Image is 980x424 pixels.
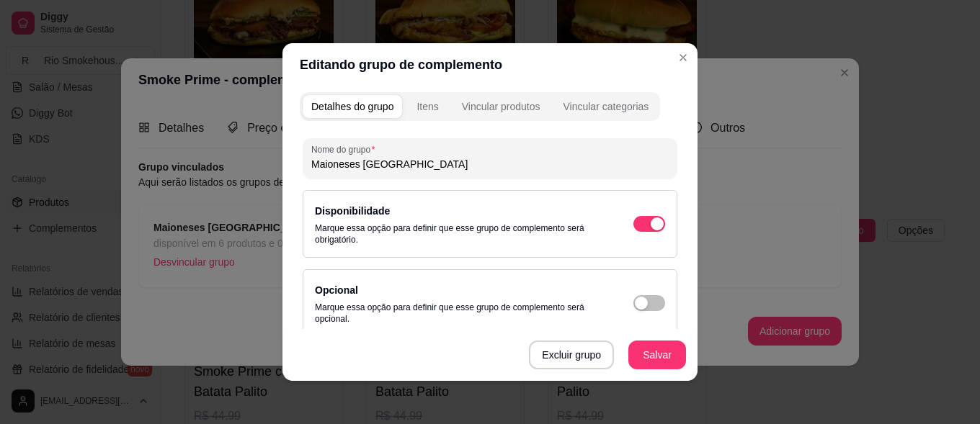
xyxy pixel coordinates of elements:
[315,284,358,296] label: Opcional
[462,99,540,114] div: Vincular produtos
[315,205,390,217] label: Disponibilidade
[628,340,686,369] button: Salvar
[311,157,669,171] input: Nome do grupo
[311,143,380,155] label: Nome do grupo
[282,43,698,86] header: Editando grupo de complemento
[311,99,393,114] div: Detalhes do grupo
[315,302,605,325] p: Marque essa opção para definir que esse grupo de complemento será opcional.
[416,99,438,114] div: Itens
[300,92,660,121] div: complement-group
[563,99,649,114] div: Vincular categorias
[672,46,695,69] button: Close
[529,340,614,369] button: Excluir grupo
[300,92,680,121] div: complement-group
[315,222,605,245] p: Marque essa opção para definir que esse grupo de complemento será obrigatório.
